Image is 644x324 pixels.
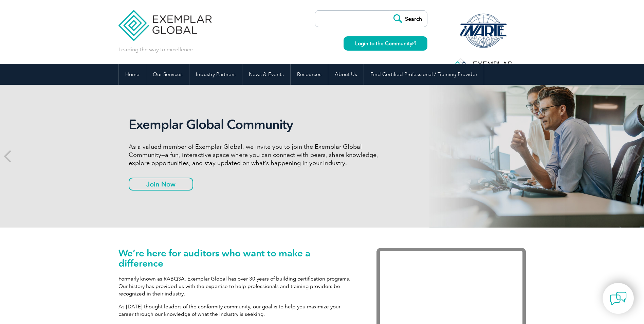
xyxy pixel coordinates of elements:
a: Our Services [146,64,189,85]
a: Home [119,64,146,85]
h2: Exemplar Global Community [129,117,383,132]
p: Leading the way to excellence [118,46,193,53]
p: As [DATE] thought leaders of the conformity community, our goal is to help you maximize your care... [118,303,356,318]
a: Resources [291,64,328,85]
a: News & Events [242,64,290,85]
p: Formerly known as RABQSA, Exemplar Global has over 30 years of building certification programs. O... [118,275,356,298]
img: open_square.png [412,41,416,45]
a: Find Certified Professional / Training Provider [364,64,484,85]
h1: We’re here for auditors who want to make a difference [118,248,356,268]
a: Join Now [129,178,193,191]
a: Industry Partners [189,64,242,85]
a: Login to the Community [344,36,427,51]
p: As a valued member of Exemplar Global, we invite you to join the Exemplar Global Community—a fun,... [129,143,383,167]
img: contact-chat.png [610,290,627,307]
input: Search [390,11,427,27]
a: About Us [328,64,364,85]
